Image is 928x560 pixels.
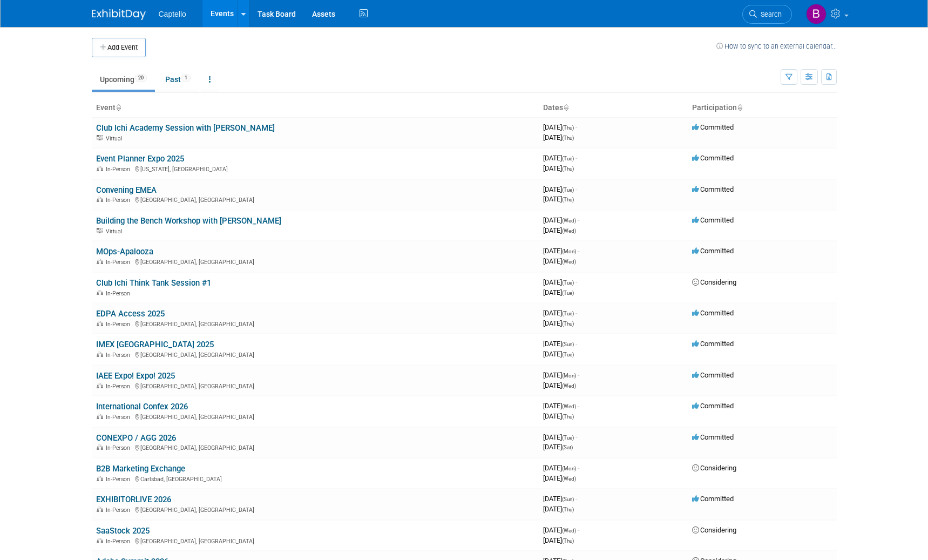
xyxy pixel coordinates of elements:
[562,135,574,141] span: (Thu)
[562,383,576,389] span: (Wed)
[96,154,184,164] a: Event Planner Expo 2025
[97,166,103,171] img: In-Person Event
[543,247,579,255] span: [DATE]
[692,278,736,286] span: Considering
[562,218,576,224] span: (Wed)
[692,495,734,503] span: Committed
[543,123,577,131] span: [DATE]
[96,164,534,173] div: [US_STATE], [GEOGRAPHIC_DATA]
[692,247,734,255] span: Committed
[97,476,103,481] img: In-Person Event
[96,216,281,226] a: Building the Bench Workshop with [PERSON_NAME]
[562,435,574,441] span: (Tue)
[97,197,103,202] img: In-Person Event
[96,123,275,133] a: Club Ichi Academy Session with [PERSON_NAME]
[562,187,574,193] span: (Tue)
[692,402,734,410] span: Committed
[96,309,165,319] a: EDPA Access 2025
[543,526,579,534] span: [DATE]
[96,319,534,328] div: [GEOGRAPHIC_DATA], [GEOGRAPHIC_DATA]
[106,414,133,421] span: In-Person
[742,5,792,24] a: Search
[543,164,574,172] span: [DATE]
[97,290,103,295] img: In-Person Event
[157,69,199,90] a: Past1
[543,464,579,472] span: [DATE]
[106,228,125,235] span: Virtual
[578,464,579,472] span: -
[106,444,133,451] span: In-Person
[159,10,186,18] span: Captello
[575,309,577,317] span: -
[562,465,576,471] span: (Mon)
[562,341,574,347] span: (Sun)
[96,495,171,504] a: EXHIBITORLIVE 2026
[539,99,688,117] th: Dates
[575,495,577,503] span: -
[692,123,734,131] span: Committed
[578,402,579,410] span: -
[562,414,574,420] span: (Thu)
[92,99,539,117] th: Event
[106,321,133,328] span: In-Person
[562,538,574,544] span: (Thu)
[96,443,534,451] div: [GEOGRAPHIC_DATA], [GEOGRAPHIC_DATA]
[106,352,133,359] span: In-Person
[562,259,576,265] span: (Wed)
[543,505,574,513] span: [DATE]
[575,433,577,441] span: -
[575,154,577,162] span: -
[106,538,133,545] span: In-Person
[96,474,534,483] div: Carlsbad, [GEOGRAPHIC_DATA]
[96,195,534,204] div: [GEOGRAPHIC_DATA], [GEOGRAPHIC_DATA]
[96,433,176,443] a: CONEXPO / AGG 2026
[543,185,577,193] span: [DATE]
[97,538,103,543] img: In-Person Event
[575,123,577,131] span: -
[96,278,211,288] a: Club Ichi Think Tank Session #1
[562,156,574,161] span: (Tue)
[97,383,103,388] img: In-Person Event
[96,340,214,349] a: IMEX [GEOGRAPHIC_DATA] 2025
[96,185,157,195] a: Convening EMEA
[543,412,574,420] span: [DATE]
[543,474,576,482] span: [DATE]
[563,103,568,112] a: Sort by Start Date
[692,340,734,348] span: Committed
[806,4,827,24] img: Brad Froese
[562,197,574,203] span: (Thu)
[575,340,577,348] span: -
[92,9,146,20] img: ExhibitDay
[96,464,185,474] a: B2B Marketing Exchange
[578,526,579,534] span: -
[543,443,573,451] span: [DATE]
[578,247,579,255] span: -
[543,216,579,224] span: [DATE]
[92,69,155,90] a: Upcoming20
[106,259,133,266] span: In-Person
[543,340,577,348] span: [DATE]
[96,257,534,266] div: [GEOGRAPHIC_DATA], [GEOGRAPHIC_DATA]
[96,371,175,381] a: IAEE Expo! Expo! 2025
[562,444,573,450] span: (Sat)
[106,290,133,297] span: In-Person
[543,195,574,203] span: [DATE]
[562,528,576,534] span: (Wed)
[96,402,188,411] a: International Confex 2026
[543,433,577,441] span: [DATE]
[562,321,574,327] span: (Thu)
[96,526,150,536] a: SaaStock 2025
[562,248,576,254] span: (Mon)
[562,476,576,482] span: (Wed)
[692,185,734,193] span: Committed
[688,99,837,117] th: Participation
[543,495,577,503] span: [DATE]
[578,371,579,379] span: -
[562,373,576,379] span: (Mon)
[543,278,577,286] span: [DATE]
[543,536,574,544] span: [DATE]
[543,309,577,317] span: [DATE]
[106,135,125,142] span: Virtual
[562,125,574,131] span: (Thu)
[562,403,576,409] span: (Wed)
